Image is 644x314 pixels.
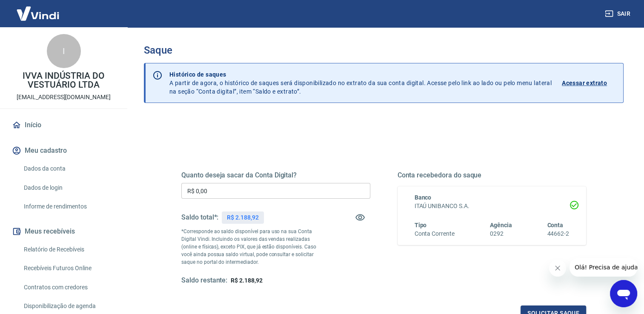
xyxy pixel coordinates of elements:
[181,228,323,266] p: *Corresponde ao saldo disponível para uso na sua Conta Digital Vindi. Incluindo os valores das ve...
[20,179,117,197] a: Dados de login
[5,6,72,13] span: Olá! Precisa de ajuda?
[20,198,117,215] a: Informe de rendimentos
[490,222,512,228] span: Agência
[20,160,117,177] a: Dados da conta
[10,116,117,134] a: Início
[415,222,427,228] span: Tipo
[7,71,120,89] p: IVVA INDÚSTRIA DO VESTUÁRIO LTDA
[415,194,432,201] span: Banco
[47,34,81,68] div: I
[169,70,552,79] p: Histórico de saques
[610,280,637,307] iframe: Botão para abrir a janela de mensagens
[603,6,634,22] button: Sair
[10,0,66,26] img: Vindi
[547,229,569,238] h6: 44662-2
[398,171,587,180] h5: Conta recebedora do saque
[10,141,117,160] button: Meu cadastro
[562,70,616,96] a: Acessar extrato
[231,277,262,284] span: R$ 2.188,92
[570,258,637,277] iframe: Mensagem da empresa
[549,260,566,277] iframe: Fechar mensagem
[181,213,218,222] h5: Saldo total*:
[169,70,552,96] p: A partir de agora, o histórico de saques será disponibilizado no extrato da sua conta digital. Ac...
[10,222,117,241] button: Meus recebíveis
[415,202,570,211] h6: ITAÚ UNIBANCO S.A.
[415,229,455,238] h6: Conta Corrente
[490,229,512,238] h6: 0292
[20,260,117,277] a: Recebíveis Futuros Online
[20,279,117,296] a: Contratos com credores
[17,93,111,102] p: [EMAIL_ADDRESS][DOMAIN_NAME]
[181,276,227,285] h5: Saldo restante:
[181,171,370,180] h5: Quanto deseja sacar da Conta Digital?
[562,79,607,87] p: Acessar extrato
[547,222,563,228] span: Conta
[227,213,258,222] p: R$ 2.188,92
[144,44,624,56] h3: Saque
[20,241,117,258] a: Relatório de Recebíveis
